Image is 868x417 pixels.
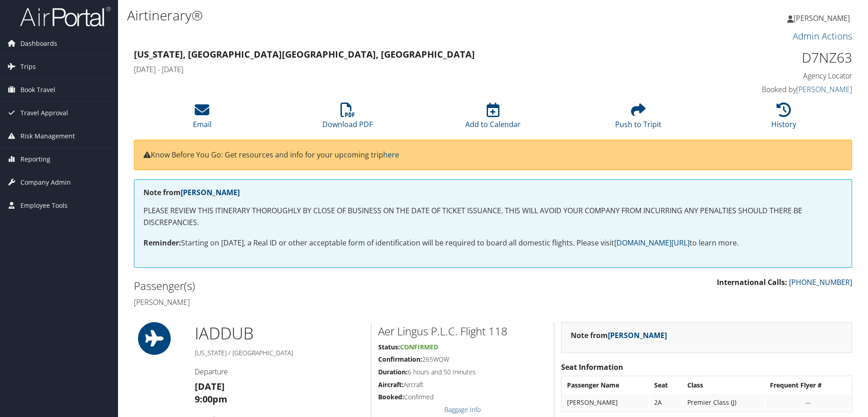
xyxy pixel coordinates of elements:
[561,362,623,372] strong: Seat Information
[378,343,400,351] strong: Status:
[195,367,364,377] h4: Departure
[562,394,649,411] td: [PERSON_NAME]
[765,377,851,393] th: Frequent Flyer #
[134,297,486,307] h4: [PERSON_NAME]
[562,377,649,393] th: Passenger Name
[20,102,68,124] span: Travel Approval
[378,392,404,401] strong: Booked:
[465,108,521,129] a: Add to Calendar
[796,84,852,94] a: [PERSON_NAME]
[378,355,422,363] strong: Confirmation:
[378,380,404,389] strong: Aircraft:
[650,377,681,393] th: Seat
[322,108,373,129] a: Download PDF
[20,171,71,194] span: Company Admin
[614,238,690,248] a: [DOMAIN_NAME][URL]
[683,48,852,67] h1: D7NZ63
[378,368,547,377] h5: 6 hours and 50 minutes
[794,13,850,23] span: [PERSON_NAME]
[571,330,667,340] strong: Note from
[378,368,408,376] strong: Duration:
[181,187,240,197] a: [PERSON_NAME]
[20,125,75,147] span: Risk Management
[20,6,111,27] img: airportal-logo.png
[771,108,796,129] a: History
[383,150,399,160] a: here
[400,343,438,351] span: Confirmed
[20,194,68,217] span: Employee Tools
[787,5,859,32] a: [PERSON_NAME]
[683,377,764,393] th: Class
[143,187,240,197] strong: Note from
[127,6,615,25] h1: Airtinerary®
[378,324,547,339] h2: Aer Lingus P.L.C. Flight 118
[143,238,181,248] strong: Reminder:
[195,322,364,345] h1: IAD DUB
[20,78,55,101] span: Book Travel
[378,392,547,402] h5: Confirmed
[143,237,843,249] p: Starting on [DATE], a Real ID or other acceptable form of identification will be required to boar...
[683,71,852,81] h4: Agency Locator
[195,380,225,392] strong: [DATE]
[615,108,661,129] a: Push to Tripit
[608,330,667,340] a: [PERSON_NAME]
[143,149,843,161] p: Know Before You Go: Get resources and info for your upcoming trip
[20,148,50,171] span: Reporting
[378,355,547,364] h5: 265WQW
[20,32,57,55] span: Dashboards
[134,278,486,294] h2: Passenger(s)
[770,398,846,407] div: --
[134,64,669,74] h4: [DATE] - [DATE]
[683,394,764,411] td: Premier Class (J)
[444,405,481,414] a: Baggage Info
[650,394,681,411] td: 2A
[378,380,547,389] h5: Aircraft
[683,84,852,94] h4: Booked by
[717,277,787,287] strong: International Calls:
[193,108,212,129] a: Email
[143,205,843,228] p: PLEASE REVIEW THIS ITINERARY THOROUGHLY BY CLOSE OF BUSINESS ON THE DATE OF TICKET ISSUANCE. THIS...
[789,277,852,287] a: [PHONE_NUMBER]
[134,48,475,60] strong: [US_STATE], [GEOGRAPHIC_DATA] [GEOGRAPHIC_DATA], [GEOGRAPHIC_DATA]
[793,30,852,42] a: Admin Actions
[195,393,227,405] strong: 9:00pm
[20,55,36,78] span: Trips
[195,348,364,358] h5: [US_STATE] / [GEOGRAPHIC_DATA]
